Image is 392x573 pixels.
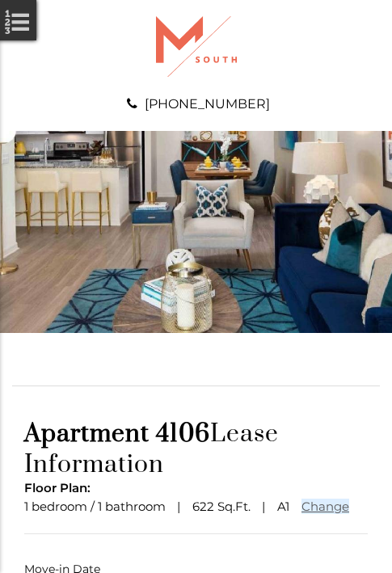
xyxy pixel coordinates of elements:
[277,499,289,514] span: A1
[24,480,91,495] span: Floor Plan:
[192,499,214,514] span: 622
[24,419,368,480] h1: Lease Information
[301,499,349,514] a: Change
[145,96,270,112] a: [PHONE_NUMBER]
[217,499,251,514] span: Sq.Ft.
[156,16,237,77] img: A graphic with a red M and the word SOUTH.
[24,499,166,514] span: 1 bedroom / 1 bathroom
[24,419,210,449] span: Apartment 4106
